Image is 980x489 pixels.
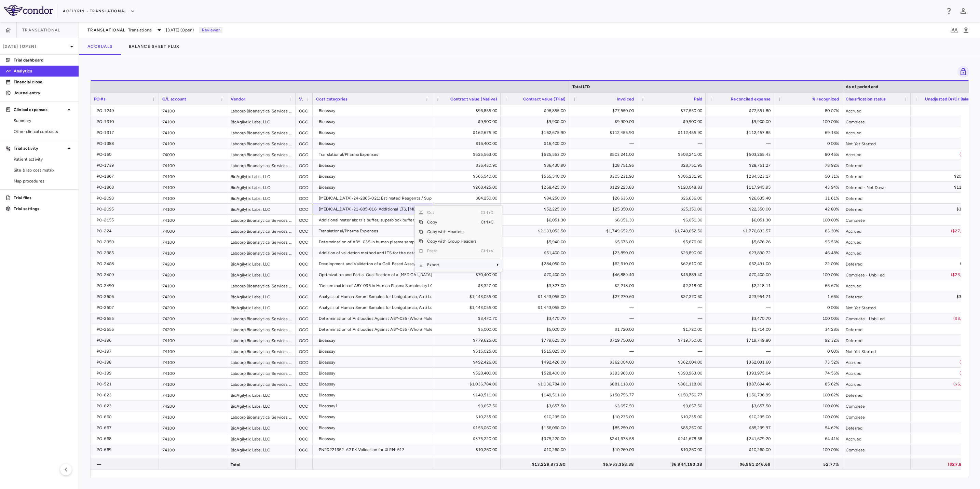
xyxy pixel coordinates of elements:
[643,149,702,160] div: $503,241.00
[507,193,566,204] div: $84,250.00
[319,215,447,226] div: Additional materials: tris buffer, superblock buffer, low cross buffer
[694,97,702,101] span: Paid
[842,455,911,466] div: Accrued
[296,422,313,433] div: OCC
[14,178,73,184] span: Map procedures
[159,313,227,324] div: 74200
[842,258,911,269] div: Deferred
[227,390,296,400] div: BioAgilytix Labs, LLC
[227,346,296,356] div: Labcorp Bioanalytical Services LLC
[575,116,634,127] div: $9,900.00
[842,215,911,225] div: Complete
[227,291,296,302] div: BioAgilytix Labs, LLC
[712,226,771,236] div: $1,776,833.57
[159,422,227,433] div: 74100
[780,160,839,171] div: 78.92%
[159,324,227,335] div: 74200
[917,236,976,247] div: ($0.26)
[97,160,155,171] div: PO-1739
[712,127,771,138] div: $112,457.85
[296,302,313,313] div: OCC
[481,217,496,227] span: Ctrl+C
[227,105,296,116] div: Labcorp Bioanalytical Services LLC
[575,127,634,138] div: $112,455.90
[296,258,313,269] div: OCC
[14,57,73,63] p: Trial dashboard
[296,455,313,466] div: OCC
[319,226,429,236] div: Translational/Pharma Expenses
[842,302,911,313] div: Not Yet Started
[319,127,429,138] div: Bioassay
[22,27,60,33] span: Translational
[507,236,566,247] div: $5,940.00
[227,193,296,203] div: BioAgilytix Labs, LLC
[643,171,702,182] div: $305,231.90
[438,160,497,171] div: $36,430.90
[319,182,429,193] div: Bioassay
[712,105,771,116] div: $77,551.80
[227,459,296,470] div: Total
[227,280,296,291] div: Labcorp Bioanalytical Services LLC
[159,346,227,356] div: 74100
[87,27,125,33] span: Translational
[575,226,634,236] div: $1,749,652.50
[319,171,429,182] div: Bioassay
[575,182,634,193] div: $129,223.83
[14,79,73,85] p: Financial close
[481,208,496,217] span: Ctrl+X
[97,171,155,182] div: PO-1867
[780,226,839,236] div: 83.30%
[780,116,839,127] div: 100.00%
[780,149,839,160] div: 80.45%
[227,127,296,138] div: Labcorp Bioanalytical Services LLC
[575,193,634,204] div: $26,636.00
[450,97,497,101] span: Contract value (Native)
[159,193,227,203] div: 74100
[296,171,313,181] div: OCC
[423,260,481,270] span: Export
[159,444,227,455] div: 74100
[712,171,771,182] div: $284,523.17
[917,182,976,193] div: $11,277.89
[780,182,839,193] div: 43.94%
[296,433,313,444] div: OCC
[296,105,313,116] div: OCC
[842,444,911,455] div: Complete
[14,107,65,113] p: Clinical expenses
[319,149,429,160] div: Translational/Pharma Expenses
[523,97,566,101] span: Contract value (Trial)
[159,160,227,171] div: 74100
[842,280,911,291] div: Accrued
[507,149,566,160] div: $625,563.00
[159,247,227,258] div: 74100
[438,116,497,127] div: $9,900.00
[438,182,497,193] div: $268,425.00
[917,215,976,226] div: —
[507,138,566,149] div: $16,400.00
[319,138,429,149] div: Bioassay
[643,182,702,193] div: $120,048.83
[643,105,702,116] div: $77,550.00
[842,411,911,422] div: Complete
[917,116,976,127] div: —
[94,97,106,101] span: PO #s
[14,156,73,162] span: Patient activity
[4,5,53,16] img: logo-full-SnFGN8VE.png
[296,291,313,302] div: OCC
[780,105,839,116] div: 80.07%
[159,400,227,411] div: 74200
[438,138,497,149] div: $16,400.00
[842,236,911,247] div: Accrued
[296,215,313,225] div: OCC
[842,400,911,411] div: Complete
[296,411,313,422] div: OCC
[162,97,187,101] span: G/L account
[159,455,227,466] div: 74100
[227,226,296,236] div: Labcorp Bioanalytical Services LLC
[159,182,227,192] div: 74100
[159,138,227,149] div: 74100
[159,215,227,225] div: 74100
[955,66,969,78] span: You do not have permission to lock or unlock grids
[643,160,702,171] div: $28,751.95
[296,368,313,378] div: OCC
